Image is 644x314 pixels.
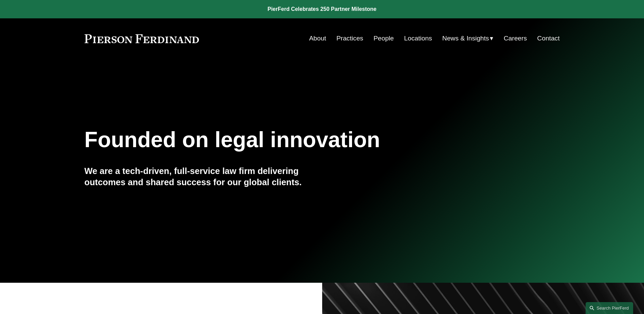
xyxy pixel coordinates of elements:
a: People [373,32,394,45]
a: Practices [336,32,363,45]
a: Locations [404,32,432,45]
a: Careers [504,32,527,45]
a: Search this site [586,302,633,314]
h1: Founded on legal innovation [85,127,481,152]
a: folder dropdown [442,32,494,45]
a: About [309,32,326,45]
a: Contact [537,32,559,45]
span: News & Insights [442,33,489,45]
h4: We are a tech-driven, full-service law firm delivering outcomes and shared success for our global... [85,165,322,188]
